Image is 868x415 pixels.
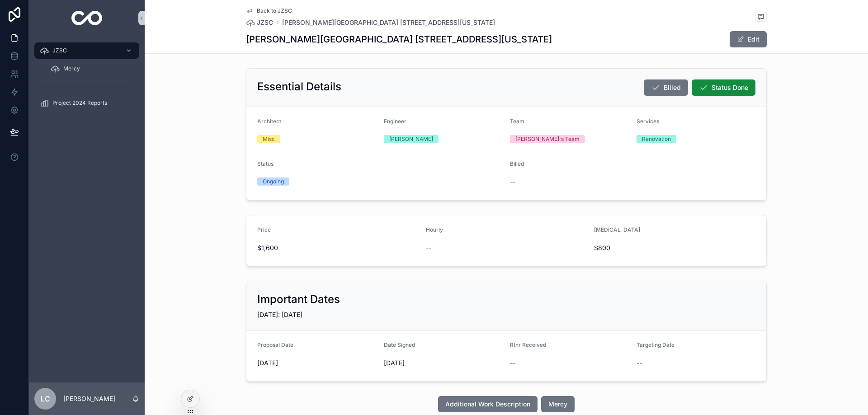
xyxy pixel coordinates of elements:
[257,311,302,318] span: [DATE]: [DATE]
[257,18,273,27] span: JZSC
[52,99,107,107] span: Project 2024 Reports
[246,7,292,14] a: Back to JZSC
[52,47,67,54] span: JZSC
[29,36,145,123] div: scrollable content
[510,359,515,368] span: --
[263,177,284,186] div: Ongoing
[642,135,671,143] div: Renovation
[438,396,538,412] button: Additional Work Description
[637,118,659,125] span: Services
[548,400,567,409] span: Mercy
[510,118,524,125] span: Team
[246,33,552,46] h1: [PERSON_NAME][GEOGRAPHIC_DATA] [STREET_ADDRESS][US_STATE]
[712,83,748,92] span: Status Done
[384,118,406,125] span: Engineer
[257,292,340,307] h2: Important Dates
[637,359,642,368] span: --
[63,65,80,72] span: Mercy
[63,394,115,403] p: [PERSON_NAME]
[34,42,139,59] a: JZSC
[282,18,495,27] a: [PERSON_NAME][GEOGRAPHIC_DATA] [STREET_ADDRESS][US_STATE]
[541,396,575,412] button: Mercy
[257,7,292,14] span: Back to JZSC
[426,243,431,252] span: --
[257,243,419,252] span: $1,600
[45,61,139,77] a: Mercy
[71,11,103,25] img: App logo
[510,160,524,167] span: Billed
[41,393,50,404] span: LC
[644,79,688,96] button: Billed
[257,79,341,94] h2: Essential Details
[637,341,675,348] span: Targeting Date
[389,135,433,143] div: [PERSON_NAME]
[510,177,515,187] span: --
[263,135,275,143] div: Misc
[594,243,713,252] span: $800
[515,135,580,143] div: [PERSON_NAME]'s Team
[257,341,293,348] span: Proposal Date
[384,341,415,348] span: Date Signed
[692,79,755,96] button: Status Done
[257,226,271,233] span: Price
[257,118,281,125] span: Architect
[445,400,530,409] span: Additional Work Description
[730,31,767,47] button: Edit
[257,359,377,368] span: [DATE]
[34,95,139,111] a: Project 2024 Reports
[426,226,443,233] span: Hourly
[594,226,640,233] span: [MEDICAL_DATA]
[664,83,681,92] span: Billed
[510,341,546,348] span: Rtnr Received
[384,359,503,368] span: [DATE]
[246,18,273,27] a: JZSC
[257,160,274,167] span: Status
